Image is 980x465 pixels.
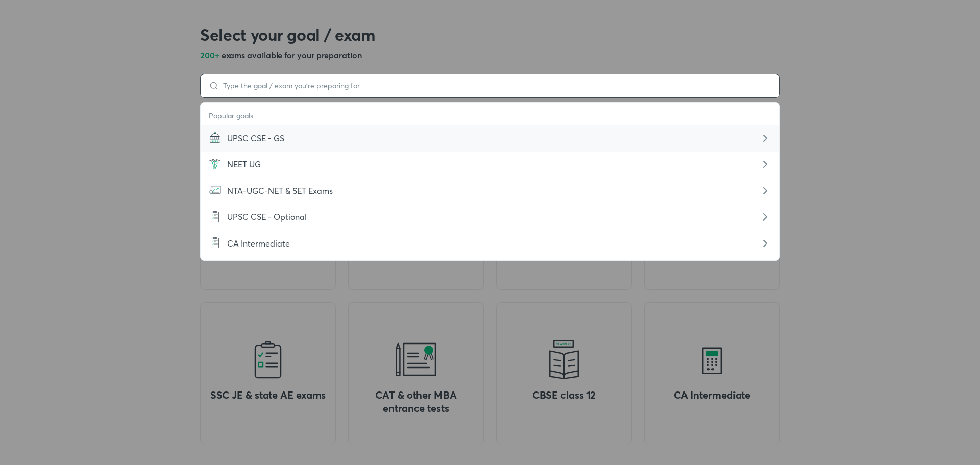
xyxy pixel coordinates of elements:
[219,82,771,90] input: Type the goal / exam you’re preparing for
[201,152,779,178] a: NEET UG
[227,238,290,249] span: CA Intermediate
[227,159,261,169] span: NEET UG
[201,125,779,151] a: UPSC CSE - GS
[227,185,333,196] span: NTA-UGC-NET & SET Exams
[209,107,771,125] p: Popular goals
[227,133,284,143] span: UPSC CSE - GS
[201,230,779,256] a: CA Intermediate
[227,211,307,222] span: UPSC CSE - Optional
[201,178,779,204] a: NTA-UGC-NET & SET Exams
[201,204,779,230] a: UPSC CSE - Optional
